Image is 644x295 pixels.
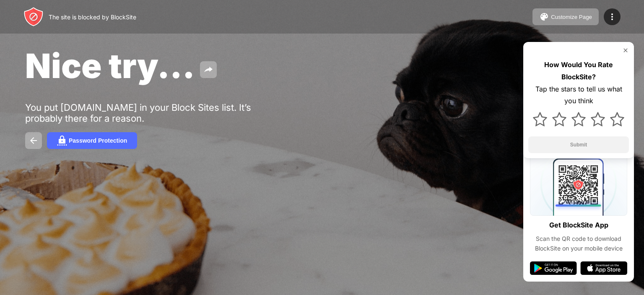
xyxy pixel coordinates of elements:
[532,8,599,25] button: Customize Page
[49,13,136,21] div: The site is blocked by BlockSite
[580,261,627,275] img: app-store.svg
[552,112,566,126] img: star.svg
[528,83,629,107] div: Tap the stars to tell us what you think
[591,112,605,126] img: star.svg
[539,12,549,22] img: pallet.svg
[607,12,617,22] img: menu-icon.svg
[203,65,213,75] img: share.svg
[25,102,284,124] div: You put [DOMAIN_NAME] in your Block Sites list. It’s probably there for a reason.
[610,112,624,126] img: star.svg
[69,137,127,144] div: Password Protection
[23,7,44,27] img: header-logo.svg
[25,45,195,86] span: Nice try...
[528,136,629,153] button: Submit
[57,136,67,146] img: password.svg
[571,112,586,126] img: star.svg
[551,14,592,20] div: Customize Page
[530,234,627,253] div: Scan the QR code to download BlockSite on your mobile device
[530,261,577,275] img: google-play.svg
[533,112,547,126] img: star.svg
[528,59,629,83] div: How Would You Rate BlockSite?
[549,219,608,231] div: Get BlockSite App
[29,136,39,146] img: back.svg
[47,132,137,149] button: Password Protection
[622,47,629,54] img: rate-us-close.svg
